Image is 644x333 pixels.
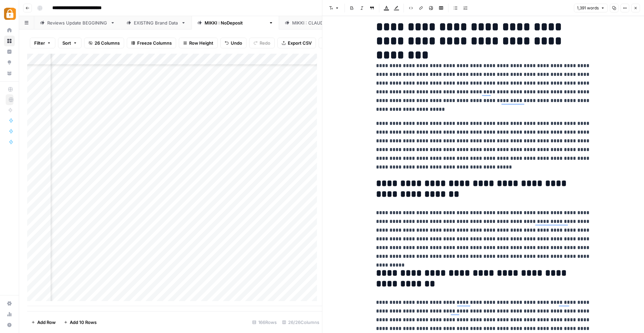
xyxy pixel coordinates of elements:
[4,298,15,309] a: Settings
[4,8,16,20] img: Adzz Logo
[277,38,316,48] button: Export CSV
[192,16,279,30] a: [PERSON_NAME] : NoDeposit
[179,38,218,48] button: Row Height
[34,16,121,30] a: Reviews Update BEGGINING
[292,19,367,26] div: [PERSON_NAME] : [PERSON_NAME]
[250,317,279,328] div: 166 Rows
[4,309,15,320] a: Usage
[95,40,120,46] span: 26 Columns
[127,38,176,48] button: Freeze Columns
[37,319,56,326] span: Add Row
[4,57,15,68] a: Opportunities
[4,68,15,79] a: Your Data
[4,46,15,57] a: Insights
[34,40,45,46] span: Filter
[60,317,101,328] button: Add 10 Rows
[574,4,608,12] button: 1,391 words
[27,317,60,328] button: Add Row
[47,19,108,26] div: Reviews Update BEGGINING
[249,38,275,48] button: Redo
[84,38,124,48] button: 26 Columns
[4,5,15,22] button: Workspace: Adzz
[58,38,82,48] button: Sort
[260,40,270,46] span: Redo
[70,319,97,326] span: Add 10 Rows
[4,25,15,36] a: Home
[30,38,55,48] button: Filter
[189,40,213,46] span: Row Height
[288,40,312,46] span: Export CSV
[577,5,599,11] span: 1,391 words
[4,320,15,330] button: Help + Support
[4,36,15,46] a: Browse
[279,16,380,30] a: [PERSON_NAME] : [PERSON_NAME]
[205,19,266,26] div: [PERSON_NAME] : NoDeposit
[62,40,71,46] span: Sort
[231,40,242,46] span: Undo
[279,317,322,328] div: 26/26 Columns
[134,19,178,26] div: EXISTING Brand Data
[121,16,192,30] a: EXISTING Brand Data
[137,40,172,46] span: Freeze Columns
[220,38,247,48] button: Undo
